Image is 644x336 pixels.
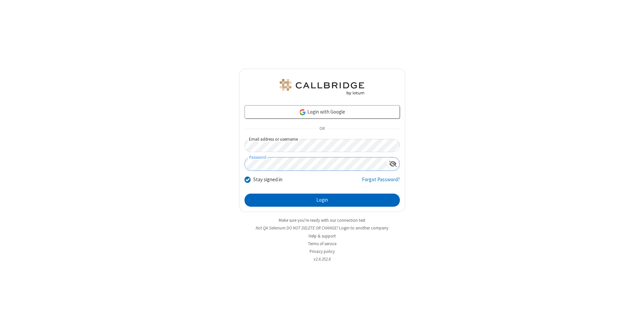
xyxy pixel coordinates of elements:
[245,194,400,207] button: Login
[362,176,400,189] a: Forgot Password?
[239,256,405,262] li: v2.6.352.6
[278,79,366,95] img: QA Selenium DO NOT DELETE OR CHANGE
[279,217,365,223] a: Make sure you're ready with our connection test
[309,233,336,239] a: Help & support
[239,225,405,231] li: Not QA Selenium DO NOT DELETE OR CHANGE?
[310,249,335,254] a: Privacy policy
[308,241,336,247] a: Terms of service
[299,109,306,116] img: google-icon.png
[317,124,327,134] span: OR
[245,139,400,152] input: Email address or username
[245,157,386,171] input: Password
[339,225,388,231] button: Login to another company
[245,105,400,119] a: Login with Google
[386,157,399,170] div: Show password
[253,176,282,184] label: Stay signed in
